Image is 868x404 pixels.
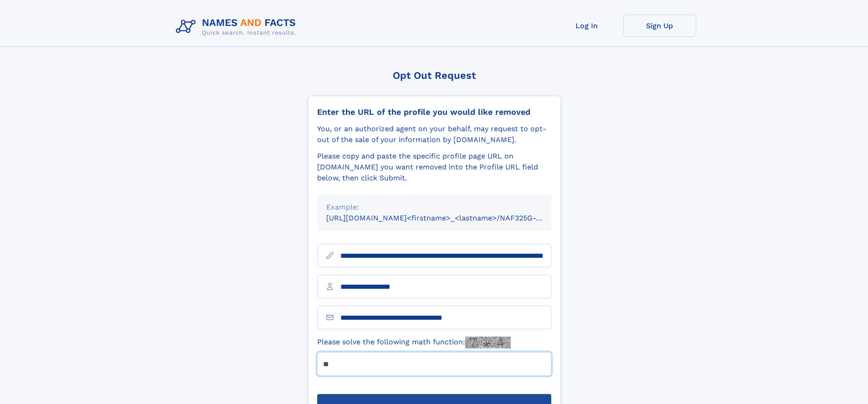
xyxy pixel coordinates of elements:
[550,15,623,37] a: Log In
[317,123,551,145] div: You, or an authorized agent on your behalf, may request to opt-out of the sale of your informatio...
[623,15,696,37] a: Sign Up
[172,15,303,39] img: Logo Names and Facts
[317,151,551,184] div: Please copy and paste the specific profile page URL on [DOMAIN_NAME] you want removed into the Pr...
[308,70,561,81] div: Opt Out Request
[317,337,511,348] label: Please solve the following math function:
[317,107,551,117] div: Enter the URL of the profile you would like removed
[326,202,542,213] div: Example:
[326,214,569,222] small: [URL][DOMAIN_NAME]<firstname>_<lastname>/NAF325G-xxxxxxxx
